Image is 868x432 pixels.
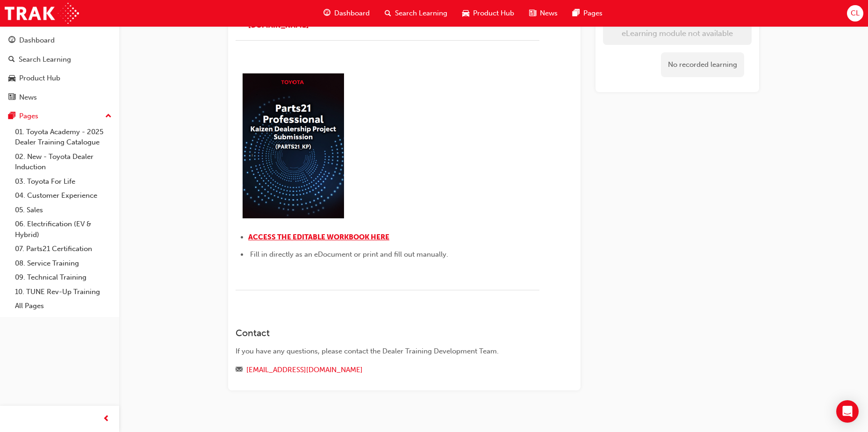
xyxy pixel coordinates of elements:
[248,233,389,241] a: ACCESS THE EDITABLE WORKBOOK HERE
[8,56,15,64] span: search-icon
[323,7,330,19] span: guage-icon
[334,8,370,19] span: Dashboard
[236,346,539,357] div: If you have any questions, please contact the Dealer Training Development Team.
[11,188,115,203] a: 04. Customer Experience
[19,54,71,65] div: Search Learning
[8,36,15,45] span: guage-icon
[11,203,115,217] a: 05. Sales
[8,94,15,102] span: news-icon
[5,3,79,24] img: Trak
[105,110,112,122] span: up-icon
[8,112,15,121] span: pages-icon
[583,8,603,19] span: Pages
[661,52,744,77] div: No recorded learning
[11,256,115,271] a: 08. Service Training
[455,4,522,23] a: car-iconProduct Hub
[522,4,565,23] a: news-iconNews
[11,270,115,285] a: 09. Technical Training
[250,250,448,259] span: Fill in directly as an eDocument or print and fill out manually.
[385,7,391,19] span: search-icon
[8,74,15,83] span: car-icon
[4,32,115,49] a: Dashboard
[4,108,115,125] button: Pages
[4,30,115,108] button: DashboardSearch LearningProduct HubNews
[377,4,455,23] a: search-iconSearch Learning
[473,8,514,19] span: Product Hub
[565,4,610,23] a: pages-iconPages
[4,70,115,87] a: Product Hub
[316,4,377,23] a: guage-iconDashboard
[573,7,580,19] span: pages-icon
[236,364,539,376] div: Email
[19,92,37,103] div: News
[847,5,863,22] button: CL
[19,73,60,84] div: Product Hub
[103,413,110,425] span: prev-icon
[11,299,115,313] a: All Pages
[529,7,536,19] span: news-icon
[11,174,115,189] a: 03. Toyota For Life
[236,328,539,338] h3: Contact
[540,8,558,19] span: News
[11,125,115,150] a: 01. Toyota Academy - 2025 Dealer Training Catalogue
[19,111,38,122] div: Pages
[236,366,243,374] span: email-icon
[836,400,859,423] div: Open Intercom Messenger
[4,51,115,68] a: Search Learning
[11,150,115,174] a: 02. New - Toyota Dealer Induction
[603,22,752,45] button: eLearning module not available
[462,7,469,19] span: car-icon
[246,366,363,374] a: [EMAIL_ADDRESS][DOMAIN_NAME]
[11,217,115,242] a: 06. Electrification (EV & Hybrid)
[4,89,115,106] a: News
[19,35,55,46] div: Dashboard
[851,8,860,19] span: CL
[11,242,115,256] a: 07. Parts21 Certification
[11,285,115,299] a: 10. TUNE Rev-Up Training
[395,8,447,19] span: Search Learning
